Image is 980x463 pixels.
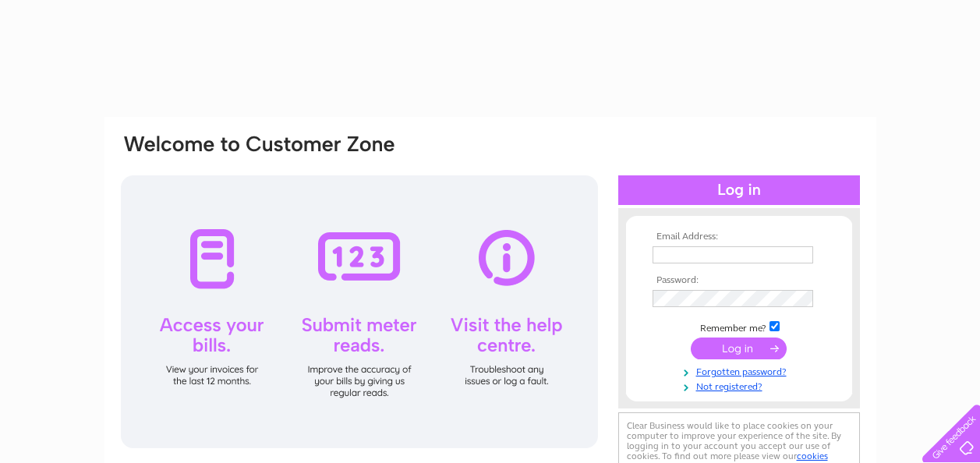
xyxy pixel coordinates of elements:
[649,275,830,286] th: Password:
[649,231,830,242] th: Email Address:
[653,363,830,378] a: Forgotten password?
[653,378,830,393] a: Not registered?
[691,338,787,359] input: Submit
[649,319,830,334] td: Remember me?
